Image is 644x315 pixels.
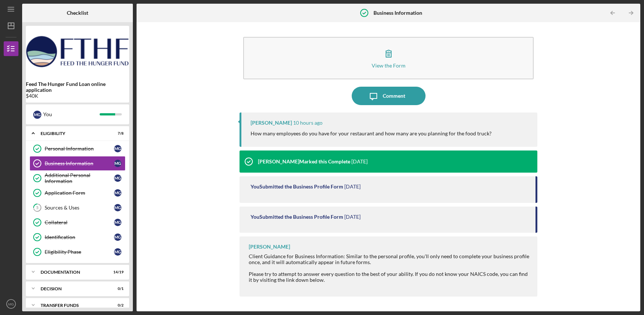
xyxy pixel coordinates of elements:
[30,186,125,200] a: Application FormMG
[114,160,121,167] div: M G
[30,156,125,171] a: Business InformationMG
[33,111,41,119] div: M G
[114,204,121,211] div: M G
[8,302,14,306] text: MG
[114,219,121,226] div: M G
[110,287,124,291] div: 0 / 1
[67,10,88,16] b: Checklist
[45,190,114,196] div: Application Form
[45,160,114,166] div: Business Information
[41,131,105,136] div: Eligibility
[344,214,361,220] time: 2025-06-26 00:48
[41,303,105,308] div: Transfer Funds
[114,189,121,197] div: M G
[30,200,125,215] a: 5Sources & UsesMG
[293,120,323,126] time: 2025-09-14 05:01
[4,297,18,311] button: MG
[41,270,105,274] div: Documentation
[26,30,129,74] img: Product logo
[43,108,100,121] div: You
[114,248,121,256] div: M G
[26,93,129,99] div: $40K
[373,10,422,16] b: Business Information
[251,129,492,138] p: How many employees do you have for your restaurant and how many are you planning for the food truck?
[249,253,530,265] div: Client Guidance for Business Information: Similar to the personal profile, you'll only need to co...
[351,159,368,165] time: 2025-06-26 20:42
[45,249,114,255] div: Eligibility Phase
[45,219,114,225] div: Collateral
[41,287,105,291] div: Decision
[110,303,124,308] div: 0 / 2
[243,37,534,79] button: View the Form
[251,184,343,190] div: You Submitted the Business Profile Form
[36,205,38,210] tspan: 5
[45,234,114,240] div: Identification
[251,214,343,220] div: You Submitted the Business Profile Form
[114,145,121,152] div: M G
[114,174,121,182] div: M G
[372,63,406,68] div: View the Form
[258,159,350,165] div: [PERSON_NAME] Marked this Complete
[249,244,290,250] div: [PERSON_NAME]
[110,270,124,274] div: 14 / 19
[30,245,125,259] a: Eligibility PhaseMG
[383,87,405,105] div: Comment
[110,131,124,136] div: 7 / 8
[45,205,114,211] div: Sources & Uses
[30,230,125,245] a: IdentificationMG
[249,271,530,283] div: Please try to attempt to answer every question to the best of your ability. If you do not know yo...
[30,141,125,156] a: Personal InformationMG
[45,172,114,184] div: Additional Personal Information
[30,171,125,186] a: Additional Personal InformationMG
[114,233,121,241] div: M G
[45,146,114,152] div: Personal Information
[344,184,361,190] time: 2025-06-26 00:48
[26,81,129,93] b: Feed The Hunger Fund Loan online application
[352,87,426,105] button: Comment
[251,120,292,126] div: [PERSON_NAME]
[30,215,125,230] a: CollateralMG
